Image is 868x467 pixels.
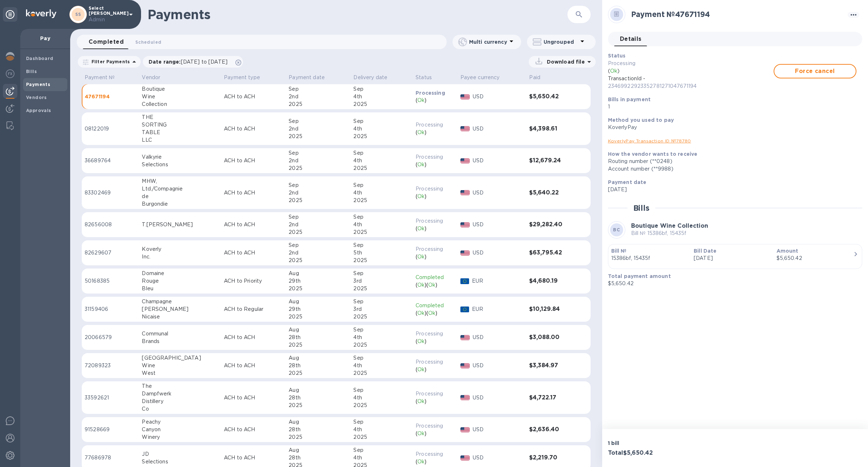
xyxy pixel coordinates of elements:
img: USD [460,363,470,368]
div: 2025 [289,341,348,349]
div: 2025 [289,257,348,264]
p: USD [473,221,523,228]
p: Ok [417,430,425,437]
div: Distillery [142,398,218,405]
p: 50168385 [85,277,136,285]
span: Scheduled [135,38,161,46]
p: 72089323 [85,362,136,369]
div: 2025 [289,402,348,409]
div: 2025 [353,228,410,236]
p: Ok [417,129,425,136]
div: Aug [289,354,348,362]
div: 4th [353,454,410,462]
b: Boutique Wine Collection [631,222,708,229]
p: Processing [416,217,454,225]
div: Rouge [142,277,218,285]
p: USD [473,426,523,433]
div: 3rd [353,305,410,313]
h1: Payments [148,7,502,22]
p: ACH to ACH [224,362,283,369]
div: Domaine [142,270,218,277]
div: 2025 [353,313,410,321]
p: ACH to ACH [224,189,283,197]
p: ACH to Priority [224,277,283,285]
div: Dampfwerk [142,390,218,398]
p: Processing [416,450,454,458]
p: Processing [416,153,454,161]
h3: $12,679.24 [529,157,573,164]
div: Nicaise [142,313,218,321]
p: Ok [428,309,435,317]
div: Sep [353,298,410,305]
span: Payment type [224,74,269,81]
div: 28th [289,394,348,402]
p: 91528669 [85,426,136,433]
h3: $63,795.42 [529,249,573,256]
h3: $4,722.17 [529,394,573,401]
p: Ok [417,161,425,168]
div: Aug [289,326,348,334]
b: Vendors [26,95,47,100]
p: 82656008 [85,221,136,228]
h3: $5,640.22 [529,189,573,196]
div: ( ) [416,193,454,200]
div: 2025 [289,369,348,377]
div: Selections [142,161,218,168]
div: Date range:[DATE] to [DATE] [143,56,243,68]
span: Vendor [142,74,170,81]
div: TABLE [142,129,218,136]
div: Unpin categories [3,7,17,22]
div: 29th [289,305,348,313]
p: EUR [472,305,524,313]
div: MHW, [142,177,218,185]
p: Completed [416,274,454,281]
div: 28th [289,334,348,341]
div: Boutique [142,85,218,93]
div: Wine [142,362,218,369]
span: Completed [89,37,124,47]
div: [PERSON_NAME] [142,305,218,313]
div: 2025 [353,433,410,441]
span: Paid [529,74,550,81]
p: Ok [417,458,425,466]
a: KoverlyPay Transaction ID № 78780 [608,138,691,143]
p: Processing [416,390,454,398]
h3: $3,384.97 [529,362,573,369]
p: Processing [416,185,454,193]
p: Ok [417,366,425,373]
p: USD [473,362,523,369]
p: Payment № [85,74,115,81]
p: ACH to ACH [224,221,283,228]
div: 3rd [353,277,410,285]
p: Ok [417,398,425,405]
img: Foreign exchange [6,69,14,78]
p: ACH to ACH [224,454,283,462]
div: 5th [353,249,410,257]
div: Aug [289,418,348,426]
div: 2025 [353,341,410,349]
div: 2025 [289,164,348,172]
img: USD [460,222,470,227]
p: USD [473,394,523,402]
div: Brands [142,338,218,345]
p: ACH to ACH [224,125,283,133]
p: TransactionId - [608,75,774,90]
h3: $2,219.70 [529,454,573,461]
div: 2025 [353,133,410,140]
h2: Payment № 47671194 [631,10,845,19]
p: Paid [529,74,540,81]
div: Collection [142,100,218,108]
div: Ltd./Compagnie [142,185,218,193]
div: 2nd [289,125,348,133]
div: 4th [353,93,410,100]
h2: Bills [633,203,650,213]
div: Sep [353,418,410,426]
div: SORTING [142,121,218,129]
div: JD [142,450,218,458]
h3: $5,650.42 [529,93,573,100]
div: Bleu [142,285,218,292]
p: 36689764 [85,157,136,164]
div: 2025 [353,369,410,377]
p: [DATE] [608,186,856,193]
div: Sep [353,85,410,93]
